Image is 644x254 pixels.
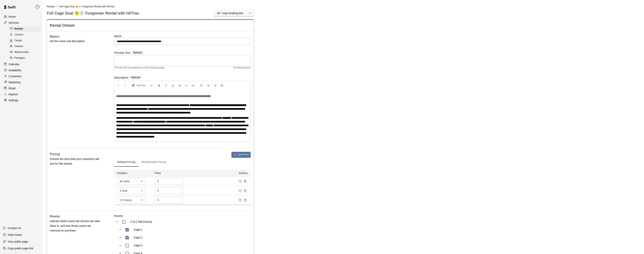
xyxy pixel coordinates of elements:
[9,74,22,78] p: Customers
[243,179,248,184] button: Remove price
[114,158,138,167] button: Default Pricing
[9,86,16,90] p: Retail
[212,82,218,89] button: Right Align
[50,39,102,44] p: Set the name and description
[198,82,205,89] button: Left Align
[190,82,196,89] button: Insert Link
[50,157,102,166] p: Choose the price that your customers will see for this service
[9,68,21,72] p: Availability
[3,79,39,85] a: Marketing
[14,50,29,54] span: Memberships
[50,219,102,233] p: Indicate which rooms the service can take place in, and how those rooms are reserved on purchase
[134,228,142,231] p: Cage 1
[157,198,159,202] p: $
[114,76,128,80] label: Description
[114,51,130,55] label: Preview Text
[163,82,169,89] button: Format Italics
[233,66,251,70] span: 0 / 150 characters
[8,240,28,243] p: View public page
[137,83,150,87] span: Normal
[9,55,42,61] a: Packages
[157,179,159,183] p: $
[3,61,39,67] a: Calendar
[9,32,42,38] a: Lessons
[47,5,55,8] span: Rentals
[246,10,254,16] button: select merge strategy
[9,98,18,102] p: Settings
[170,82,176,89] button: Format Underline
[9,62,20,66] p: Calendar
[3,98,39,103] a: Settings
[8,246,33,250] p: Copy public page link
[47,5,639,9] nav: breadcrumb
[130,220,152,224] p: C & C Bat Factory
[134,236,142,239] p: Cage 2
[238,188,243,193] button: Duplicate price
[156,82,162,89] button: Format Bold
[238,198,243,203] button: Duplicate price
[114,170,152,177] th: Duration
[14,56,25,60] span: Packages
[243,198,248,203] button: Remove price
[133,51,142,54] span: Optional
[9,44,41,49] div: Classes
[115,82,121,89] button: Undo
[3,67,39,73] a: Availability
[9,55,41,61] div: Packages
[50,23,251,28] span: Rental Details
[134,243,142,247] p: Cage 3
[238,179,243,184] button: Duplicate price
[114,66,165,70] span: This text will be displayed on the booking page.
[222,11,243,15] p: Copy booking link
[131,76,140,79] span: Optional
[189,170,251,177] th: Actions
[9,44,42,49] a: Classes
[114,214,251,218] label: Rooms
[130,82,154,89] button: Formatting Options
[117,187,145,194] div: 1 hour
[57,5,57,8] li: /
[50,152,60,157] h6: Pricing
[9,80,20,84] p: Marketing
[9,38,42,44] a: Camps
[8,233,22,237] p: Help Center
[14,39,22,42] span: Camps
[214,10,246,16] button: Copy booking link
[47,5,55,8] a: Rentals
[9,38,41,43] div: Camps
[9,26,42,32] a: Rentals
[9,92,18,96] p: Reports
[3,20,39,26] a: Services
[59,5,115,8] span: Full Cage Dual 🥎⚾ Fungoman Rental with HitTrax
[205,82,212,89] button: Center Align
[14,33,24,37] span: Lessons
[8,226,21,230] p: Contact Us
[14,27,23,31] span: Rentals
[214,10,254,16] div: split button
[219,82,225,89] button: Justify Align
[14,45,23,48] span: Classes
[114,34,251,38] label: Name
[3,91,39,97] a: Reports
[183,82,190,89] button: Insert Code
[3,85,39,91] div: Retail
[50,34,59,39] h6: Basics
[157,189,159,193] p: $
[138,158,169,167] button: Membership Pricing
[9,50,41,55] div: Memberships
[9,32,41,37] div: Lessons
[9,21,19,25] p: Services
[9,49,42,55] a: Memberships
[3,14,39,20] a: Home
[3,73,39,79] a: Customers
[152,170,189,177] th: Price
[9,15,16,19] p: Home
